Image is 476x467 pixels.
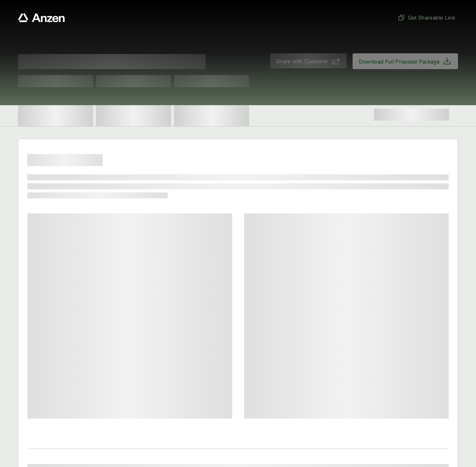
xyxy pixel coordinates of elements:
[395,11,458,24] button: Get Shareable Link
[18,54,206,69] span: Proposal for
[174,75,249,87] span: Test
[398,14,455,21] span: Get Shareable Link
[18,75,93,87] span: Test
[276,57,329,65] span: Share with Customer
[18,13,65,22] a: Anzen website
[96,75,171,87] span: Test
